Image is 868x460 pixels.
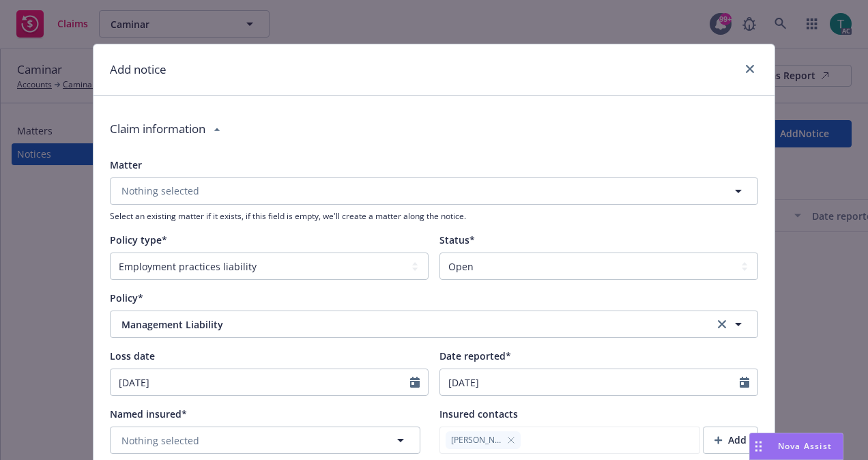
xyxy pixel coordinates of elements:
button: Management Liabilityclear selection [110,311,758,338]
span: Management Liability [121,317,669,332]
span: Select an existing matter if it exists, if this field is empty, we'll create a matter along the n... [110,210,758,222]
span: Nova Assist [778,440,832,452]
a: close [742,61,758,77]
span: Nothing selected [121,433,199,448]
span: [PERSON_NAME] [451,434,502,446]
div: Claim information [110,109,758,149]
span: Matter [110,158,142,171]
span: Policy* [110,291,143,304]
input: MM/DD/YYYY [111,369,410,395]
div: Add [714,427,747,453]
div: Claim information [110,109,205,149]
span: Nothing selected [121,184,199,198]
h1: Add notice [110,61,167,78]
div: Drag to move [750,433,767,459]
svg: Calendar [410,377,420,388]
span: Status* [439,233,475,246]
span: Date reported* [439,349,511,362]
svg: Calendar [740,377,749,388]
button: Nothing selected [110,427,420,454]
span: Insured contacts [439,407,518,420]
button: Nova Assist [749,433,843,460]
span: Named insured* [110,407,187,420]
span: Loss date [110,349,155,362]
button: Nothing selected [110,177,758,205]
button: Add [703,427,758,454]
input: MM/DD/YYYY [440,369,740,395]
span: Policy type* [110,233,167,246]
a: clear selection [714,316,730,332]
